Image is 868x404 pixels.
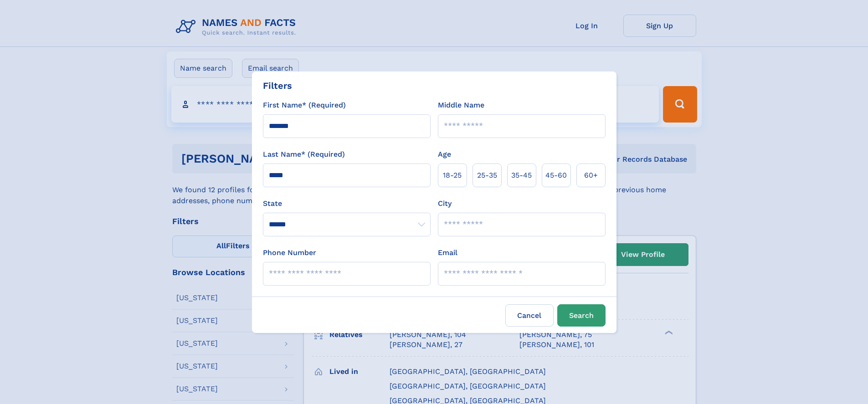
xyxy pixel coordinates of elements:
label: Email [438,247,457,258]
label: Last Name* (Required) [263,149,345,160]
label: State [263,198,431,209]
button: Search [557,304,606,327]
label: Phone Number [263,247,316,258]
span: 35‑45 [511,170,532,181]
label: Cancel [505,304,554,327]
span: 45‑60 [545,170,567,181]
label: Middle Name [438,100,484,111]
div: Filters [263,79,292,92]
label: Age [438,149,451,160]
span: 60+ [584,170,598,181]
label: First Name* (Required) [263,100,346,111]
span: 25‑35 [477,170,497,181]
span: 18‑25 [443,170,462,181]
label: City [438,198,452,209]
